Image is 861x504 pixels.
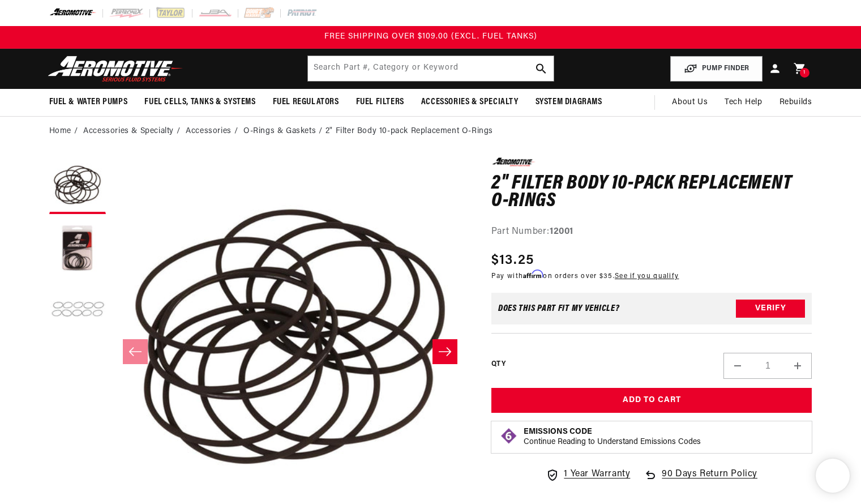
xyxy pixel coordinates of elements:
span: Fuel Regulators [273,96,339,108]
a: O-Rings & Gaskets [243,125,316,138]
summary: Fuel Cells, Tanks & Systems [136,89,264,116]
span: Fuel Filters [356,96,404,108]
button: search button [529,56,554,81]
button: Slide right [432,339,457,364]
span: $13.25 [491,250,534,271]
p: Pay with on orders over $35. [491,271,679,281]
summary: Rebuilds [771,89,821,116]
button: Emissions CodeContinue Reading to Understand Emissions Codes [524,427,701,447]
input: Search by Part Number, Category or Keyword [308,56,554,81]
span: Tech Help [725,96,762,109]
p: Continue Reading to Understand Emissions Codes [524,437,701,447]
summary: Fuel & Water Pumps [41,89,136,116]
span: FREE SHIPPING OVER $109.00 (EXCL. FUEL TANKS) [324,32,537,41]
a: See if you qualify - Learn more about Affirm Financing (opens in modal) [615,273,679,280]
summary: Tech Help [716,89,770,116]
li: Accessories & Specialty [83,125,183,138]
div: Does This part fit My vehicle? [498,304,620,313]
span: Fuel Cells, Tanks & Systems [144,96,255,108]
nav: breadcrumbs [49,125,812,138]
img: Aeromotive [45,55,186,82]
button: PUMP FINDER [670,56,763,82]
span: Affirm [523,270,543,279]
span: System Diagrams [536,96,602,108]
span: Accessories & Specialty [421,96,519,108]
button: Load image 3 in gallery view [49,282,106,339]
div: Part Number: [491,225,812,240]
img: Emissions code [500,427,518,445]
h1: 2" Filter Body 10-pack Replacement O-Rings [491,175,812,211]
strong: 12001 [550,227,573,236]
button: Load image 2 in gallery view [49,220,106,276]
li: 2" Filter Body 10-pack Replacement O-Rings [325,125,493,138]
button: Add to Cart [491,388,812,413]
summary: Fuel Regulators [264,89,348,116]
span: Rebuilds [779,96,812,109]
a: About Us [663,89,716,116]
a: 90 Days Return Policy [644,467,757,493]
strong: Emissions Code [524,428,592,436]
span: Fuel & Water Pumps [49,96,128,108]
a: 1 Year Warranty [546,467,630,482]
summary: System Diagrams [527,89,611,116]
summary: Fuel Filters [348,89,413,116]
button: Verify [736,300,805,318]
button: Slide left [123,339,148,364]
span: About Us [672,98,708,106]
span: 90 Days Return Policy [662,467,757,493]
a: Home [49,125,71,138]
span: 1 Year Warranty [564,467,630,482]
label: QTY [491,360,506,369]
button: Load image 1 in gallery view [49,157,106,214]
a: Accessories [186,125,232,138]
summary: Accessories & Specialty [413,89,527,116]
span: 1 [803,68,806,78]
